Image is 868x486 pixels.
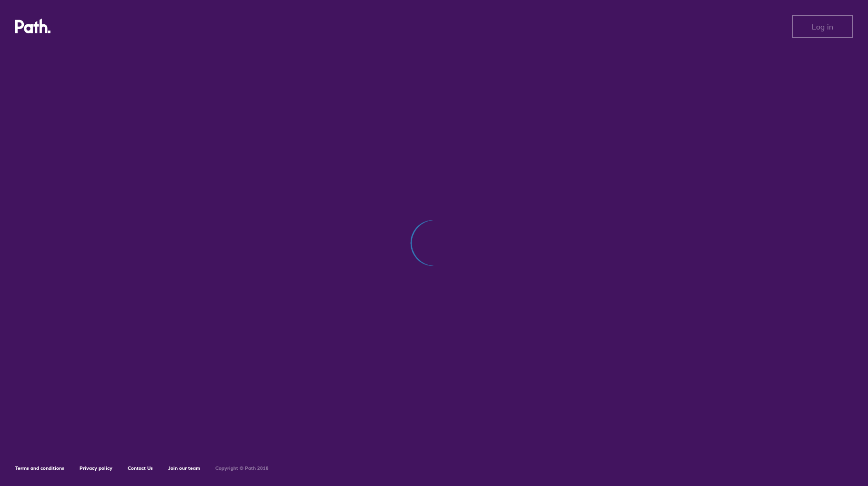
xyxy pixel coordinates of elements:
a: Terms and conditions [15,465,64,471]
h6: Copyright © Path 2018 [215,466,269,471]
a: Join our team [168,465,200,471]
button: Log in [792,15,853,38]
span: Log in [812,22,833,31]
a: Contact Us [128,465,153,471]
a: Privacy policy [80,465,112,471]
